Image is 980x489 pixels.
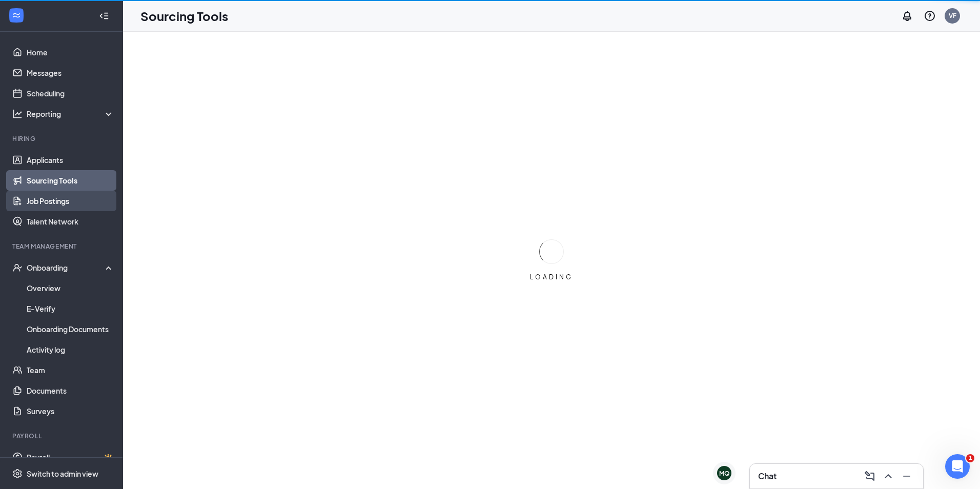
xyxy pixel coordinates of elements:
[27,339,114,360] a: Activity log
[27,191,114,211] a: Job Postings
[27,211,114,232] a: Talent Network
[12,242,112,251] div: Team Management
[719,469,730,478] div: MQ
[27,278,114,298] a: Overview
[899,468,915,484] button: Minimize
[27,83,114,104] a: Scheduling
[27,63,114,83] a: Messages
[27,262,106,273] div: Onboarding
[880,468,896,484] button: ChevronUp
[99,11,109,21] svg: Collapse
[758,471,777,482] h3: Chat
[945,454,970,479] iframe: Intercom live chat
[27,150,114,170] a: Applicants
[27,170,114,191] a: Sourcing Tools
[140,7,228,25] h1: Sourcing Tools
[27,468,98,479] div: Switch to admin view
[882,470,894,482] svg: ChevronUp
[864,470,876,482] svg: ComposeMessage
[27,109,115,119] div: Reporting
[862,468,878,484] button: ComposeMessage
[27,401,114,421] a: Surveys
[901,470,913,482] svg: Minimize
[12,468,23,479] svg: Settings
[27,319,114,339] a: Onboarding Documents
[27,42,114,63] a: Home
[12,134,112,143] div: Hiring
[11,10,22,21] svg: WorkstreamLogo
[949,11,956,20] div: VF
[12,262,23,273] svg: UserCheck
[27,447,114,467] a: PayrollCrown
[901,10,913,22] svg: Notifications
[27,360,114,380] a: Team
[27,380,114,401] a: Documents
[924,10,936,22] svg: QuestionInfo
[27,298,114,319] a: E-Verify
[12,109,23,119] svg: Analysis
[966,454,974,462] span: 1
[526,273,577,281] div: LOADING
[12,432,112,440] div: Payroll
